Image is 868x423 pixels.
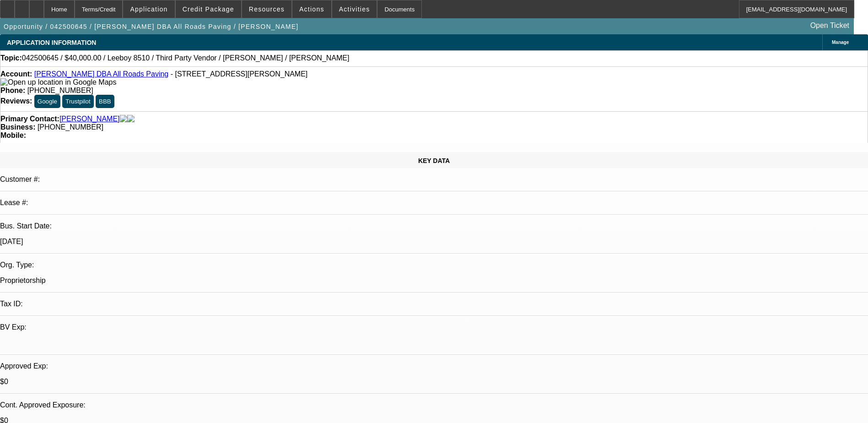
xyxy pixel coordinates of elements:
[807,18,853,33] a: Open Ticket
[418,157,450,164] span: KEY DATA
[242,0,291,18] button: Resources
[176,0,241,18] button: Credit Package
[0,87,25,94] strong: Phone:
[832,40,849,45] span: Manage
[0,78,116,86] a: View Google Maps
[0,115,59,123] strong: Primary Contact:
[96,95,114,108] button: BBB
[38,123,103,131] span: [PHONE_NUMBER]
[4,23,298,30] span: Opportunity / 042500645 / [PERSON_NAME] DBA All Roads Paving / [PERSON_NAME]
[27,87,93,94] span: [PHONE_NUMBER]
[59,115,120,123] a: [PERSON_NAME]
[0,70,32,78] strong: Account:
[120,115,127,123] img: facebook-icon.png
[332,0,377,18] button: Activities
[34,70,168,78] a: [PERSON_NAME] DBA All Roads Paving
[299,5,324,13] span: Actions
[0,78,116,87] img: Open up location in Google Maps
[339,5,370,13] span: Activities
[171,70,308,78] span: - [STREET_ADDRESS][PERSON_NAME]
[62,95,93,108] button: Trustpilot
[292,0,331,18] button: Actions
[0,97,32,105] strong: Reviews:
[34,95,60,108] button: Google
[183,5,234,13] span: Credit Package
[130,5,167,13] span: Application
[0,54,22,62] strong: Topic:
[7,39,96,46] span: APPLICATION INFORMATION
[123,0,174,18] button: Application
[249,5,285,13] span: Resources
[22,54,350,62] span: 042500645 / $40,000.00 / Leeboy 8510 / Third Party Vendor / [PERSON_NAME] / [PERSON_NAME]
[0,131,26,139] strong: Mobile:
[127,115,135,123] img: linkedin-icon.png
[0,123,35,131] strong: Business:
